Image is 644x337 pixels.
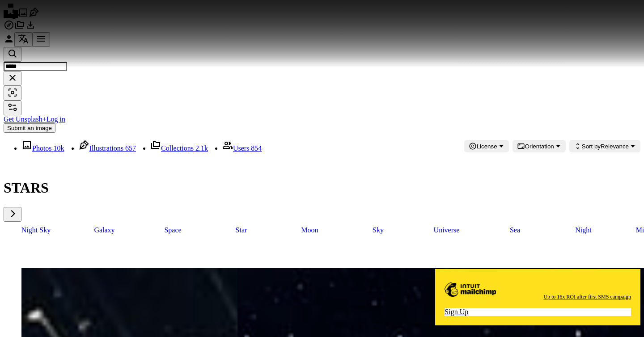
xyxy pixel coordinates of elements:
[277,222,342,239] a: moon
[4,12,18,19] a: Home — Unsplash
[21,144,64,152] a: Photos 10k
[47,115,65,123] a: Log in
[4,24,14,32] a: Explore
[346,222,411,239] a: sky
[125,144,136,152] span: 657
[222,144,262,152] a: Users 854
[32,32,50,47] button: Menu
[4,71,21,86] button: Clear
[14,24,25,32] a: Collections
[569,140,640,152] button: Sort byRelevance
[4,123,55,133] button: Submit an image
[414,222,479,239] a: universe
[4,38,14,46] a: Log in / Sign up
[551,222,616,239] a: night
[582,143,629,150] span: Relevance
[4,222,68,239] a: night sky
[445,308,631,316] div: Sign Up
[54,144,64,152] span: 10k
[251,144,262,152] span: 854
[582,143,601,150] span: Sort by
[4,47,21,62] button: Search Unsplash
[543,293,631,301] span: Up to 16x ROI after first SMS campaign
[150,144,208,152] a: Collections 2.1k
[14,32,32,47] button: Language
[195,144,208,152] span: 2.1k
[483,222,547,239] a: sea
[4,180,640,196] h1: STARS
[445,282,496,297] img: file-1690386555781-336d1949dad1image
[4,101,21,115] button: Filters
[29,12,39,19] a: Illustrations
[477,143,497,150] span: License
[209,222,274,239] a: star
[4,47,640,101] form: Find visuals sitewide
[4,86,21,101] button: Visual search
[25,24,36,32] a: Download History
[525,143,554,150] span: Orientation
[72,222,137,239] a: galaxy
[4,115,47,123] a: Get Unsplash+
[4,207,21,222] button: scroll list to the right
[140,222,205,239] a: space
[79,144,136,152] a: Illustrations 657
[18,12,29,19] a: Photos
[435,261,640,325] a: Up to 16x ROI after first SMS campaignSign Up
[513,140,566,152] button: Orientation
[464,140,509,152] button: License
